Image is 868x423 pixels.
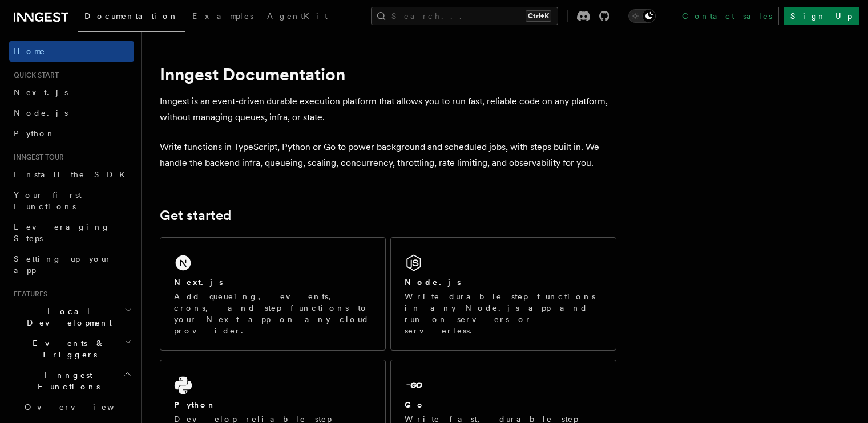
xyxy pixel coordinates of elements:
[174,291,372,336] p: Add queueing, events, crons, and step functions to your Next app on any cloud provider.
[9,369,123,392] span: Inngest Functions
[9,337,124,360] span: Events & Triggers
[405,276,461,288] h2: Node.js
[160,208,231,223] a: Get started
[628,9,656,23] button: Toggle dark mode
[14,129,55,138] span: Python
[160,237,386,351] a: Next.jsAdd queueing, events, crons, and step functions to your Next app on any cloud provider.
[185,3,260,31] a: Examples
[14,254,112,275] span: Setting up your app
[267,11,328,21] span: AgentKit
[9,71,59,80] span: Quick start
[9,301,134,333] button: Local Development
[25,402,142,412] span: Overview
[9,153,64,162] span: Inngest tour
[84,11,179,21] span: Documentation
[9,249,134,280] a: Setting up your app
[9,164,134,185] a: Install the SDK
[390,237,616,351] a: Node.jsWrite durable step functions in any Node.js app and run on servers or serverless.
[9,82,134,103] a: Next.js
[174,399,216,410] h2: Python
[14,170,132,179] span: Install the SDK
[9,365,134,397] button: Inngest Functions
[192,11,253,21] span: Examples
[160,64,616,84] h1: Inngest Documentation
[405,291,602,336] p: Write durable step functions in any Node.js app and run on servers or serverless.
[9,41,134,62] a: Home
[9,217,134,249] a: Leveraging Steps
[260,3,334,31] a: AgentKit
[14,190,82,211] span: Your first Functions
[14,46,46,57] span: Home
[9,103,134,123] a: Node.js
[14,222,110,243] span: Leveraging Steps
[9,185,134,217] a: Your first Functions
[9,290,47,299] span: Features
[784,7,859,25] a: Sign Up
[174,276,223,288] h2: Next.js
[9,123,134,144] a: Python
[20,397,134,417] a: Overview
[9,333,134,365] button: Events & Triggers
[160,93,616,125] p: Inngest is an event-driven durable execution platform that allows you to run fast, reliable code ...
[160,139,616,171] p: Write functions in TypeScript, Python or Go to power background and scheduled jobs, with steps bu...
[526,10,551,22] kbd: Ctrl+K
[9,306,124,328] span: Local Development
[78,3,185,32] a: Documentation
[371,7,558,25] button: Search...Ctrl+K
[405,399,425,410] h2: Go
[14,108,68,117] span: Node.js
[675,7,779,25] a: Contact sales
[14,88,68,97] span: Next.js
